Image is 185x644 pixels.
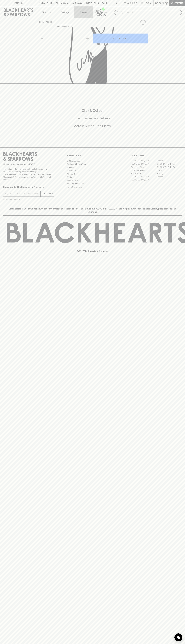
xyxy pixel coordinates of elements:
[166,2,167,4] p: 0
[131,172,156,175] a: Fitzroy North
[37,27,148,83] img: The Season of Seltzer Pack
[3,185,54,189] p: Subscribe to The Blackhearts Newsletter
[156,175,182,178] a: Prahran
[121,10,180,15] input: Try "Pinot noir"
[139,19,147,26] button: Add to wishlist
[67,182,118,185] a: Shipping Information
[127,2,137,5] p: Wishlist
[113,37,127,40] p: ADD TO CART
[3,116,182,120] h5: Uber Same-Day Delivery
[5,207,180,213] p: Blackhearts & Sparrows acknowledges the traditional Custodians of land throughout [GEOGRAPHIC_DAT...
[56,25,73,28] button: Add to wishlist
[156,162,182,166] a: [GEOGRAPHIC_DATA]
[80,11,87,14] p: Stores
[37,6,56,18] button: Shop
[42,192,53,195] p: SUBSCRIBE
[156,166,182,169] a: [GEOGRAPHIC_DATA]
[93,34,148,43] button: ADD TO CART
[155,2,162,5] p: $0.00
[47,21,53,23] a: SHOP
[3,198,54,201] p: We will never spam you
[131,175,156,178] a: [GEOGRAPHIC_DATA]
[131,178,156,182] a: [GEOGRAPHIC_DATA]
[5,191,40,196] input: e.g. jane@blackheartsandsparrows.com.au
[131,169,156,172] a: [PERSON_NAME]
[56,6,74,18] a: Tastings
[3,163,54,166] p: Sibling owned and run since [DATE]
[131,166,156,169] a: Brunswick West
[131,154,182,157] p: OUR STORES
[61,11,69,14] p: Tastings
[42,11,47,14] p: Shop
[67,169,118,172] a: Contact Us
[171,2,183,5] p: Checkout
[156,159,182,162] a: Braddon
[39,21,45,23] a: HOME
[3,168,54,181] p: It is against the law to sell or supply alcohol to, or to obtain alcohol on behalf of a person un...
[67,163,118,166] a: Business & Bulk Gifting
[3,98,182,142] div: Call to action block
[3,124,182,128] h5: Across Melbourne Metro
[131,159,156,162] a: [GEOGRAPHIC_DATA]
[67,179,118,182] a: Privacy Policy
[67,176,118,179] a: FAQ's
[131,162,156,166] a: [GEOGRAPHIC_DATA]
[67,154,118,157] p: OTHER AREAS
[3,108,182,113] h5: Click & Collect
[14,2,23,5] p: FIND US
[29,173,53,175] strong: Liquor License #32064953
[74,6,93,18] a: Stores
[67,172,118,175] a: Gift Cards
[177,636,180,639] img: bubble-icon
[67,166,118,169] a: Careers
[67,159,118,162] a: Bottle Drop FAQ's
[156,169,182,172] a: Fitzroy
[145,2,151,5] p: Login
[41,191,54,197] button: SUBSCRIBE
[156,172,182,175] a: Geelong
[67,185,118,188] a: Terms & Conditions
